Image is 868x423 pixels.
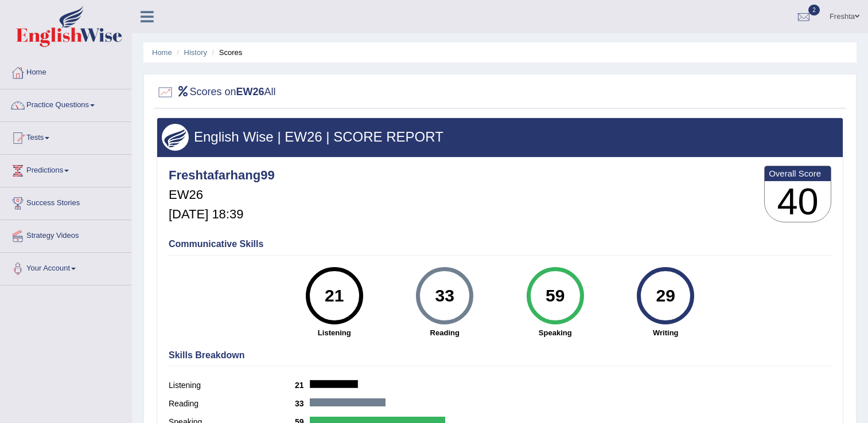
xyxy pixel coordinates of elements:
[645,272,687,320] div: 29
[169,379,295,391] label: Listening
[765,181,831,222] h3: 40
[313,272,355,320] div: 21
[209,47,243,58] li: Scores
[1,187,131,216] a: Success Stories
[162,130,838,144] h3: English Wise | EW26 | SCORE REPORT
[1,253,131,281] a: Your Account
[1,89,131,118] a: Practice Questions
[152,48,172,57] a: Home
[169,239,831,249] h4: Communicative Skills
[169,398,295,410] label: Reading
[295,399,310,408] b: 33
[395,327,495,338] strong: Reading
[157,84,276,101] h2: Scores on All
[1,57,131,85] a: Home
[506,327,605,338] strong: Speaking
[808,5,820,15] span: 2
[285,327,384,338] strong: Listening
[162,124,189,151] img: wings.png
[236,86,264,97] b: EW26
[616,327,715,338] strong: Writing
[295,381,310,390] b: 21
[169,188,275,202] h5: EW26
[169,169,275,182] h4: Freshtafarhang99
[184,48,207,57] a: History
[424,272,466,320] div: 33
[769,169,827,178] b: Overall Score
[1,155,131,183] a: Predictions
[1,220,131,249] a: Strategy Videos
[534,272,576,320] div: 59
[169,207,275,221] h5: [DATE] 18:39
[1,122,131,151] a: Tests
[169,350,831,361] h4: Skills Breakdown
